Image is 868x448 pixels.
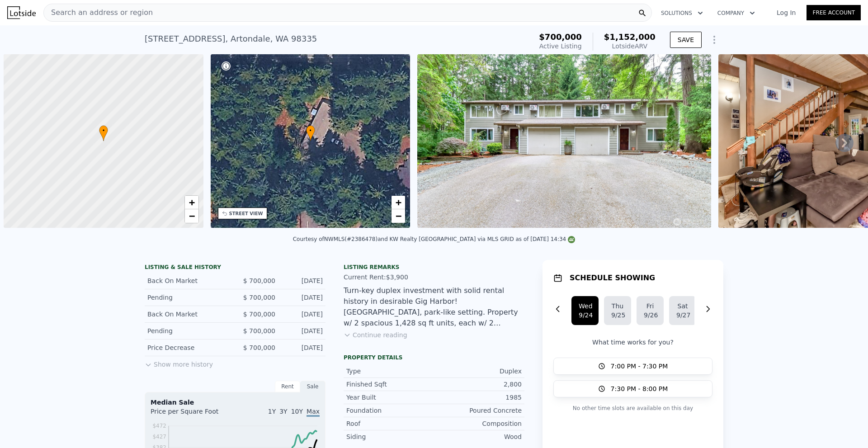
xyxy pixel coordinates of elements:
[275,381,300,392] div: Rent
[147,310,228,319] div: Back On Market
[291,408,303,415] span: 10Y
[243,294,275,301] span: $ 700,000
[293,236,576,242] div: Courtesy of NWMLS (#2386478) and KW Realty [GEOGRAPHIC_DATA] via MLS GRID as of [DATE] 14:34
[807,5,861,20] a: Free Account
[644,302,656,311] div: Fri
[434,393,522,402] div: 1985
[243,344,275,351] span: $ 700,000
[579,311,591,320] div: 9/24
[434,432,522,441] div: Wood
[306,125,315,141] div: •
[152,434,166,440] tspan: $427
[189,210,194,222] span: −
[145,356,213,369] button: Show more history
[283,326,323,335] div: [DATE]
[344,285,524,329] div: Turn-key duplex investment with solid rental history in desirable Gig Harbor! [GEOGRAPHIC_DATA], ...
[346,432,434,441] div: Siding
[539,32,582,42] span: $700,000
[152,423,166,429] tspan: $472
[145,264,325,273] div: LISTING & SALE HISTORY
[553,358,712,375] button: 7:00 PM - 7:30 PM
[539,42,582,50] span: Active Listing
[7,6,36,19] img: Lotside
[279,408,287,415] span: 3Y
[705,31,723,49] button: Show Options
[344,354,524,361] div: Property details
[434,380,522,389] div: 2,800
[243,327,275,335] span: $ 700,000
[99,127,108,135] span: •
[611,311,624,320] div: 9/25
[283,293,323,302] div: [DATE]
[300,381,325,392] div: Sale
[185,209,198,223] a: Zoom out
[306,127,315,135] span: •
[185,196,198,209] a: Zoom in
[344,330,407,340] button: Continue reading
[611,302,624,311] div: Thu
[434,367,522,376] div: Duplex
[386,274,408,281] span: $3,900
[147,276,228,285] div: Back On Market
[676,302,689,311] div: Sat
[283,276,323,285] div: [DATE]
[151,398,320,407] div: Median Sale
[396,210,401,222] span: −
[417,54,711,228] img: Sale: 148819525 Parcel: 121442224
[611,384,668,393] span: 7:30 PM - 8:00 PM
[604,32,656,42] span: $1,152,000
[283,310,323,319] div: [DATE]
[396,197,401,208] span: +
[553,338,712,347] p: What time works for you?
[229,210,263,217] div: STREET VIEW
[346,406,434,415] div: Foundation
[346,393,434,402] div: Year Built
[243,277,275,284] span: $ 700,000
[710,5,762,21] button: Company
[571,296,599,325] button: Wed9/24
[644,311,656,320] div: 9/26
[604,296,631,325] button: Thu9/25
[307,408,320,417] span: Max
[654,5,710,21] button: Solutions
[670,32,702,48] button: SAVE
[283,343,323,352] div: [DATE]
[145,33,317,45] div: [STREET_ADDRESS] , Artondale , WA 98335
[434,419,522,428] div: Composition
[392,196,405,209] a: Zoom in
[147,326,228,335] div: Pending
[344,264,524,271] div: Listing remarks
[570,273,655,283] h1: SCHEDULE SHOWING
[676,311,689,320] div: 9/27
[346,419,434,428] div: Roof
[268,408,276,415] span: 1Y
[147,293,228,302] div: Pending
[553,403,712,414] p: No other time slots are available on this day
[147,343,228,352] div: Price Decrease
[604,42,656,51] div: Lotside ARV
[346,380,434,389] div: Finished Sqft
[392,209,405,223] a: Zoom out
[44,7,153,18] span: Search an address or region
[611,362,668,371] span: 7:00 PM - 7:30 PM
[637,296,664,325] button: Fri9/26
[669,296,696,325] button: Sat9/27
[99,125,108,141] div: •
[568,236,575,243] img: NWMLS Logo
[766,8,807,17] a: Log In
[579,302,591,311] div: Wed
[553,380,712,397] button: 7:30 PM - 8:00 PM
[434,406,522,415] div: Poured Concrete
[243,311,275,318] span: $ 700,000
[151,407,235,421] div: Price per Square Foot
[189,197,194,208] span: +
[346,367,434,376] div: Type
[344,274,386,281] span: Current Rent:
